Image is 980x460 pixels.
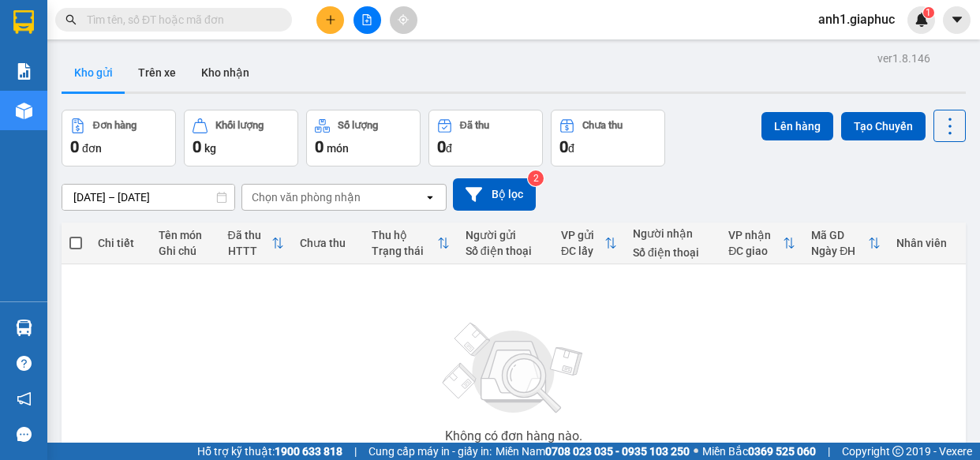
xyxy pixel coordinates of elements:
[568,142,574,155] span: đ
[372,229,437,241] div: Thu hộ
[364,223,458,264] th: Toggle SortBy
[17,427,32,442] span: message
[728,229,783,241] div: VP nhận
[197,443,342,460] span: Hỗ trợ kỹ thuật:
[62,185,234,210] input: Select a date range.
[82,142,102,155] span: đơn
[553,223,625,264] th: Toggle SortBy
[17,391,32,406] span: notification
[923,7,934,18] sup: 1
[17,356,32,371] span: question-circle
[65,14,77,25] span: search
[551,110,665,166] button: Chưa thu0đ
[184,110,298,166] button: Khối lượng0kg
[16,63,32,80] img: solution-icon
[466,229,545,241] div: Người gửi
[368,443,492,460] span: Cung cấp máy in - giấy in:
[228,229,271,241] div: Đã thu
[204,142,216,155] span: kg
[950,13,964,27] span: caret-down
[306,110,421,166] button: Số lượng0món
[372,245,437,257] div: Trạng thái
[62,54,125,92] button: Kho gửi
[338,120,378,131] div: Số lượng
[193,137,201,156] span: 0
[943,6,971,34] button: caret-down
[16,320,32,336] img: warehouse-icon
[841,112,926,140] button: Tạo Chuyến
[748,445,816,458] strong: 0369 525 060
[915,13,929,27] img: icon-new-feature
[159,245,212,257] div: Ghi chú
[390,6,417,34] button: aim
[13,10,34,34] img: logo-vxr
[62,110,176,166] button: Đơn hàng0đơn
[70,137,79,156] span: 0
[93,120,137,131] div: Đơn hàng
[761,112,833,140] button: Lên hàng
[435,313,593,424] img: svg+xml;base64,PHN2ZyBjbGFzcz0ibGlzdC1wbHVnX19zdmciIHhtbG5zPSJodHRwOi8vd3d3LnczLm9yZy8yMDAwL3N2Zy...
[228,245,271,257] div: HTTT
[453,178,536,211] button: Bộ lọc
[189,54,262,92] button: Kho nhận
[424,191,436,204] svg: open
[354,443,357,460] span: |
[702,443,816,460] span: Miền Bắc
[811,245,868,257] div: Ngày ĐH
[582,120,623,131] div: Chưa thu
[460,120,489,131] div: Đã thu
[633,227,713,240] div: Người nhận
[806,9,907,29] span: anh1.giaphuc
[159,229,212,241] div: Tên món
[633,246,713,259] div: Số điện thoại
[398,14,409,25] span: aim
[275,445,342,458] strong: 1900 633 818
[220,223,292,264] th: Toggle SortBy
[811,229,868,241] div: Mã GD
[215,120,264,131] div: Khối lượng
[325,14,336,25] span: plus
[327,142,349,155] span: món
[926,7,931,18] span: 1
[892,446,903,457] span: copyright
[496,443,690,460] span: Miền Nam
[446,142,452,155] span: đ
[125,54,189,92] button: Trên xe
[361,14,372,25] span: file-add
[300,237,356,249] div: Chưa thu
[252,189,361,205] div: Chọn văn phòng nhận
[528,170,544,186] sup: 2
[828,443,830,460] span: |
[720,223,803,264] th: Toggle SortBy
[315,137,324,156] span: 0
[559,137,568,156] span: 0
[445,430,582,443] div: Không có đơn hàng nào.
[466,245,545,257] div: Số điện thoại
[561,229,604,241] div: VP gửi
[877,50,930,67] div: ver 1.8.146
[98,237,143,249] div: Chi tiết
[16,103,32,119] img: warehouse-icon
[316,6,344,34] button: plus
[896,237,958,249] div: Nhân viên
[694,448,698,454] span: ⚪️
[728,245,783,257] div: ĐC giao
[561,245,604,257] div: ĐC lấy
[545,445,690,458] strong: 0708 023 035 - 0935 103 250
[353,6,381,34] button: file-add
[803,223,888,264] th: Toggle SortBy
[428,110,543,166] button: Đã thu0đ
[87,11,273,28] input: Tìm tên, số ĐT hoặc mã đơn
[437,137,446,156] span: 0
